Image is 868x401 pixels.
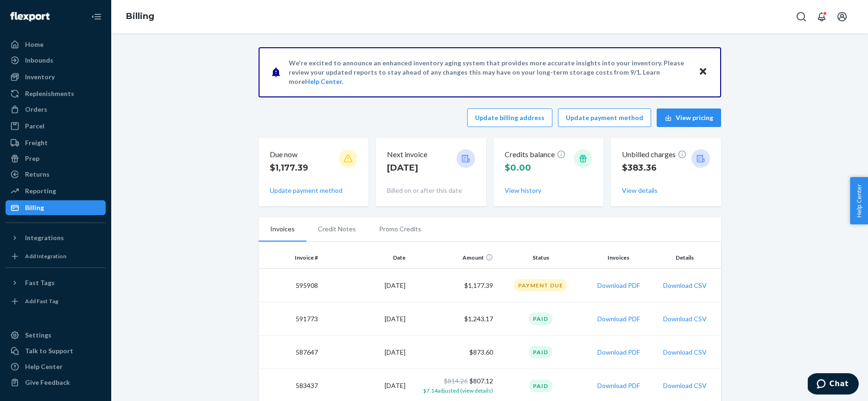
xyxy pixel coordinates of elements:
[850,177,868,224] button: Help Center
[6,230,106,245] button: Integrations
[653,247,721,269] th: Details
[25,121,44,131] div: Parcel
[25,378,70,387] div: Give Feedback
[25,170,50,179] div: Returns
[270,186,342,195] button: Update payment method
[558,108,651,127] button: Update payment method
[25,72,55,82] div: Inventory
[529,346,552,358] div: Paid
[6,344,106,358] button: Talk to Support
[505,163,531,173] span: $0.00
[25,233,64,242] div: Integrations
[322,302,409,336] td: [DATE]
[25,203,44,212] div: Billing
[25,138,48,147] div: Freight
[6,167,106,182] a: Returns
[6,359,106,374] a: Help Center
[622,186,658,195] button: View details
[663,381,707,390] button: Download CSV
[25,252,66,260] div: Add Integration
[622,149,687,160] p: Unbilled charges
[663,314,707,324] button: Download CSV
[25,56,53,65] div: Inbounds
[25,186,56,196] div: Reporting
[6,86,106,101] a: Replenishments
[25,278,55,287] div: Fast Tags
[529,312,552,325] div: Paid
[270,162,308,174] p: $1,177.39
[10,12,50,21] img: Flexport logo
[514,279,567,292] div: Payment Due
[259,336,322,369] td: 587647
[6,53,106,68] a: Inbounds
[6,375,106,390] button: Give Feedback
[6,151,106,166] a: Prep
[6,275,106,290] button: Fast Tags
[25,154,39,163] div: Prep
[6,294,106,309] a: Add Fast Tag
[259,247,322,269] th: Invoice #
[505,149,566,160] p: Credits balance
[812,7,831,26] button: Open notifications
[6,119,106,134] a: Parcel
[409,247,497,269] th: Amount
[467,108,552,127] button: Update billing address
[622,162,687,174] p: $383.36
[25,362,63,371] div: Help Center
[505,186,541,195] button: View history
[259,217,306,242] li: Invoices
[409,336,497,369] td: $873.60
[597,348,640,357] button: Download PDF
[367,217,433,241] li: Promo Credits
[25,346,73,356] div: Talk to Support
[387,162,427,174] p: [DATE]
[597,381,640,390] button: Download PDF
[25,40,44,49] div: Home
[270,149,308,160] p: Due now
[306,217,367,241] li: Credit Notes
[792,7,811,26] button: Open Search Box
[119,3,162,30] ol: breadcrumbs
[657,108,721,127] button: View pricing
[126,11,154,21] a: Billing
[6,37,106,52] a: Home
[697,65,709,79] button: Close
[322,247,409,269] th: Date
[423,386,493,395] button: $7.14adjusted (view details)
[259,302,322,336] td: 591773
[497,247,584,269] th: Status
[409,302,497,336] td: $1,243.17
[423,387,493,394] span: $7.14 adjusted (view details)
[663,348,707,357] button: Download CSV
[808,373,859,396] iframe: Opens a widget where you can chat to one of our agents
[6,328,106,343] a: Settings
[663,281,707,290] button: Download CSV
[6,70,106,84] a: Inventory
[444,377,468,385] span: $814.26
[387,149,427,160] p: Next invoice
[584,247,653,269] th: Invoices
[6,102,106,117] a: Orders
[322,336,409,369] td: [DATE]
[833,7,851,26] button: Open account menu
[25,331,51,340] div: Settings
[387,186,475,195] p: Billed on or after this date
[529,380,552,392] div: Paid
[25,89,74,98] div: Replenishments
[6,200,106,215] a: Billing
[597,281,640,290] button: Download PDF
[305,77,342,85] a: Help Center
[25,297,58,305] div: Add Fast Tag
[409,269,497,302] td: $1,177.39
[6,184,106,198] a: Reporting
[87,7,106,26] button: Close Navigation
[597,314,640,324] button: Download PDF
[259,269,322,302] td: 595908
[322,269,409,302] td: [DATE]
[6,135,106,150] a: Freight
[289,58,690,86] p: We're excited to announce an enhanced inventory aging system that provides more accurate insights...
[25,105,47,114] div: Orders
[6,249,106,264] a: Add Integration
